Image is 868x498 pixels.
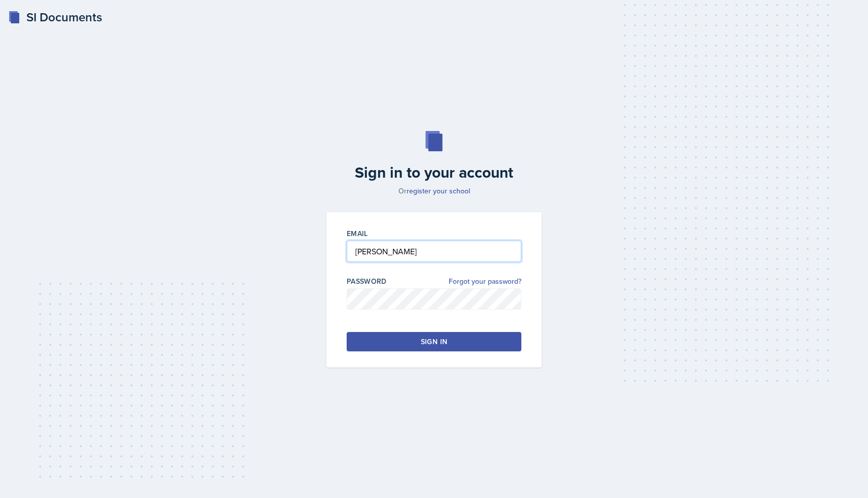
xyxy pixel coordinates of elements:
a: Forgot your password? [449,276,521,287]
a: SI Documents [8,8,102,26]
input: Email [347,241,521,262]
div: Sign in [421,337,447,347]
h2: Sign in to your account [320,163,548,182]
label: Email [347,228,368,239]
p: Or [320,186,548,196]
a: register your school [407,186,470,196]
label: Password [347,276,387,286]
button: Sign in [347,332,521,351]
